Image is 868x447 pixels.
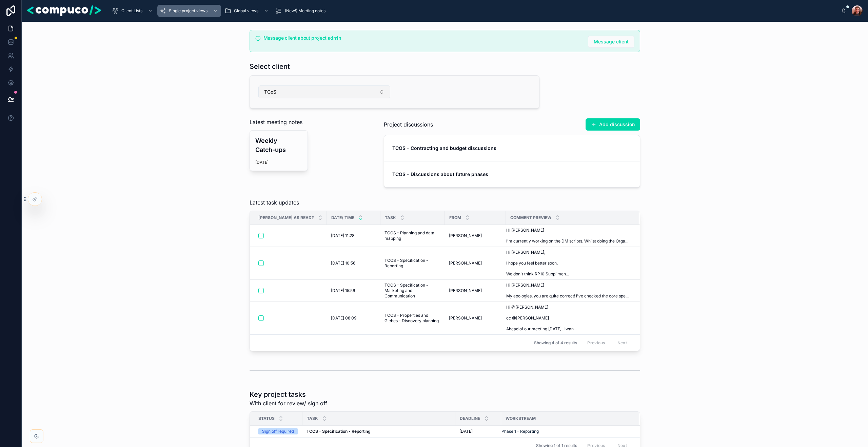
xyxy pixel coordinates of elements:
span: [PERSON_NAME] as read? [258,215,314,220]
a: HI [PERSON_NAME] I'm currently working on the DM scripts. Whilst doing the Orga... [506,228,631,244]
strong: TCOS - Specification - Reporting [307,429,371,434]
span: [PERSON_NAME] [449,315,482,321]
a: Phase 1 - Reporting [501,429,539,434]
span: [DATE] 08:09 [331,315,356,321]
span: [PERSON_NAME] [449,260,482,266]
a: [PERSON_NAME] [449,260,502,266]
a: [DATE] 08:09 [331,315,376,321]
h1: Key project tasks [250,390,327,399]
span: Comment preview [510,215,551,220]
a: Hi @[PERSON_NAME] cc @[PERSON_NAME] Ahead of our meeting [DATE], I wan... [506,305,631,332]
a: Hi [PERSON_NAME], I hope you feel better soon. We don't think RP10 Supplimen... [506,250,631,277]
h5: Message client about project admin [263,36,583,40]
span: Latest task updates [250,198,299,207]
strong: TCOS - Discussions about future phases [392,171,488,177]
a: Single project views [157,5,221,17]
span: Message client [594,38,629,45]
a: (New!) Meeting notes [273,5,330,17]
a: TCOS - Properties and Glebes - Discovery planning [384,313,441,324]
a: TCOS - Contracting and budget discussions [384,135,640,161]
a: TCOS - Discussions about future phases [384,161,640,187]
div: Sign off required [262,428,294,434]
a: [PERSON_NAME] [449,288,502,293]
span: [PERSON_NAME] [449,233,482,238]
p: [DATE] [255,160,269,165]
span: Single project views [169,8,208,14]
span: Global views [234,8,258,14]
a: [DATE] 10:56 [331,260,376,266]
span: (New!) Meeting notes [285,8,325,14]
span: [DATE] 15:56 [331,288,355,293]
img: App logo [27,5,101,16]
a: [PERSON_NAME] [449,315,502,321]
a: Phase 1 - Reporting [501,429,631,434]
a: TCOS - Specification - Marketing and Communication [384,283,441,299]
strong: TCOS - Contracting and budget discussions [392,145,496,151]
a: [DATE] 11:28 [331,233,376,238]
span: Client Lists [121,8,142,14]
a: Sign off required [258,428,298,434]
h4: Weekly Catch-ups [255,136,302,154]
span: [PERSON_NAME] [449,288,482,293]
span: Project discussions [384,120,433,129]
span: Task [385,215,396,220]
a: [DATE] [459,429,497,434]
a: TCOS - Specification - Reporting [307,429,451,434]
div: scrollable content [106,3,841,18]
a: [DATE] 15:56 [331,288,376,293]
span: [DATE] [459,429,473,434]
a: Hi [PERSON_NAME] My apologies, you are quite correct! I've checked the core spe... [506,283,631,299]
span: Latest meeting notes [250,118,302,126]
button: Add discussion [586,118,640,131]
a: Weekly Catch-ups[DATE] [250,130,308,171]
span: [DATE] 10:56 [331,260,355,266]
a: TCOS - Specification - Reporting [384,258,441,269]
span: Date/ time [331,215,354,220]
span: Task [307,416,318,421]
a: Global views [222,5,272,17]
span: [DATE] 11:28 [331,233,354,238]
a: [PERSON_NAME] [449,233,502,238]
a: TCOS - Planning and data mapping [384,230,441,241]
span: Status [258,416,275,421]
span: With client for review/ sign off [250,399,327,407]
span: Workstream [506,416,536,421]
a: Client Lists [110,5,156,17]
h1: Select client [250,62,290,71]
span: TCoS [264,89,276,95]
span: From [449,215,461,220]
button: Message client [588,36,634,48]
span: Showing 4 of 4 results [534,340,577,346]
span: Deadline [460,416,480,421]
button: Select Button [258,85,390,98]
